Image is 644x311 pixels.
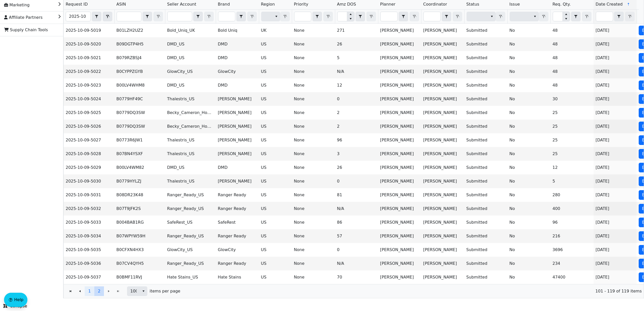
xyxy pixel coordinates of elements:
td: [DATE] [594,24,637,37]
button: select [356,12,365,21]
td: 2025-10-09-5022 [64,65,114,78]
td: 96 [550,216,594,229]
td: 400 [550,202,594,216]
td: [PERSON_NAME] [216,174,259,188]
td: B0773R6JW1 [114,133,165,147]
button: Go to the previous page [75,286,85,296]
td: Becky_Cameron_Home_US [165,106,216,120]
td: No [507,216,550,229]
td: 81 [335,188,378,202]
td: Submitted [464,147,507,161]
td: US [259,270,292,284]
td: [PERSON_NAME] [378,257,421,270]
td: Ranger_Ready_US [165,188,216,202]
td: None [292,229,335,243]
span: Filter [261,12,280,21]
td: 2025-10-09-5020 [64,37,114,51]
input: Filter [553,12,562,21]
td: B004BAB1RG [114,216,165,229]
td: DMD_US [165,161,216,174]
td: [PERSON_NAME] [216,92,259,106]
button: Increase value [347,12,354,17]
td: 48 [550,65,594,78]
td: 25 [550,147,594,161]
td: 2025-10-09-5032 [64,202,114,216]
td: [DATE] [594,188,637,202]
input: Filter [337,12,347,21]
td: Ranger Ready [216,229,259,243]
td: Ranger_Ready_US [165,229,216,243]
button: Go to the first page [66,286,75,296]
td: Submitted [464,37,507,51]
td: 25 [550,120,594,133]
input: Filter [66,12,91,21]
td: [PERSON_NAME] [216,106,259,120]
td: 57 [335,229,378,243]
button: select [531,12,539,21]
td: B0779HF49C [114,92,165,106]
button: select [571,12,580,21]
td: Submitted [464,243,507,257]
td: 30 [550,92,594,106]
td: No [507,202,550,216]
td: Thalestris_US [165,92,216,106]
td: Submitted [464,24,507,37]
td: None [292,120,335,133]
td: [PERSON_NAME] [421,78,464,92]
input: Filter [424,12,440,21]
td: US [259,216,292,229]
td: B09DGTP4H5 [114,37,165,51]
td: SafeRest [216,216,259,229]
td: Submitted [464,216,507,229]
span: Choose Operator [193,12,203,21]
td: None [292,106,335,120]
td: 2025-10-09-5025 [64,106,114,120]
td: 271 [335,24,378,37]
td: No [507,37,550,51]
td: None [292,202,335,216]
button: select [614,12,623,21]
td: [DATE] [594,243,637,257]
span: Supply Chain Tools [4,26,48,34]
button: select [273,12,280,21]
td: [PERSON_NAME] [378,24,421,37]
td: 2025-10-09-5023 [64,78,114,92]
td: DMD [216,51,259,65]
span: Choose Operator [312,12,322,21]
td: 216 [550,229,594,243]
td: No [507,51,550,65]
td: No [507,133,550,147]
td: 48 [550,37,594,51]
td: [PERSON_NAME] [421,65,464,78]
td: No [507,161,550,174]
td: None [292,188,335,202]
input: Filter [218,12,235,21]
td: 47400 [550,270,594,284]
td: 280 [550,188,594,202]
span: Choose Operator [236,12,246,21]
span: Choose Operator [571,12,581,21]
td: N/A [335,202,378,216]
td: [PERSON_NAME] [378,78,421,92]
td: [PERSON_NAME] [421,161,464,174]
td: 48 [550,24,594,37]
td: 25 [550,106,594,120]
button: Decrease value [562,17,570,21]
td: US [259,174,292,188]
td: 48 [550,51,594,65]
td: [PERSON_NAME] [378,202,421,216]
td: Hate Stains_US [165,270,216,284]
td: 2025-10-09-5021 [64,51,114,65]
button: Page 2 [94,286,104,296]
td: [PERSON_NAME] [378,147,421,161]
td: B0779HYLZJ [114,174,165,188]
td: [PERSON_NAME] [421,270,464,284]
span: Filter [467,12,496,21]
td: [PERSON_NAME] [378,188,421,202]
button: select [140,287,147,296]
td: [DATE] [594,270,637,284]
input: Filter [168,12,192,21]
span: Choose Operator [399,12,408,21]
td: [PERSON_NAME] [216,120,259,133]
input: Filter [596,12,613,21]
